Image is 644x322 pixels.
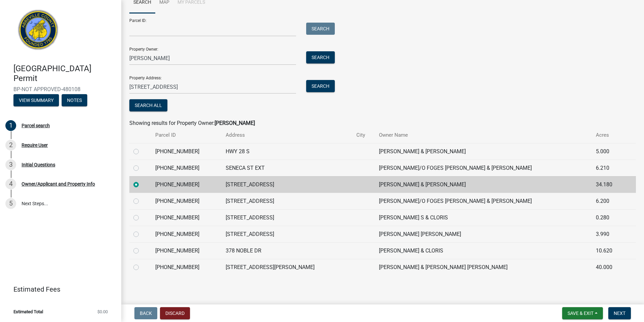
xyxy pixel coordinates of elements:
button: View Summary [13,94,59,106]
td: [STREET_ADDRESS] [222,209,352,226]
td: [PHONE_NUMBER] [151,259,222,275]
div: 4 [5,179,16,189]
td: [PERSON_NAME] & [PERSON_NAME] [PERSON_NAME] [375,259,592,275]
div: Showing results for Property Owner: [129,119,636,127]
td: [PERSON_NAME] & [PERSON_NAME] [375,176,592,193]
wm-modal-confirm: Notes [62,98,87,103]
td: [PHONE_NUMBER] [151,176,222,193]
td: 0.280 [592,209,625,226]
td: [PERSON_NAME]/O FOGES [PERSON_NAME] & [PERSON_NAME] [375,160,592,176]
td: [PHONE_NUMBER] [151,226,222,242]
td: 10.620 [592,242,625,259]
button: Search [306,23,335,35]
td: 5.000 [592,143,625,160]
div: Require User [22,143,48,147]
div: Initial Questions [22,162,55,167]
td: 34.180 [592,176,625,193]
strong: [PERSON_NAME] [215,120,255,126]
div: Owner/Applicant and Property Info [22,182,95,186]
img: Abbeville County, South Carolina [13,7,63,57]
td: 40.000 [592,259,625,275]
button: Save & Exit [562,307,603,319]
td: 6.210 [592,160,625,176]
td: [STREET_ADDRESS][PERSON_NAME] [222,259,352,275]
td: [PHONE_NUMBER] [151,160,222,176]
button: Search All [129,99,167,111]
td: [STREET_ADDRESS] [222,193,352,209]
div: 2 [5,140,16,151]
button: Search [306,80,335,92]
a: Estimated Fees [5,283,110,296]
button: Discard [160,307,190,319]
td: [PERSON_NAME] [PERSON_NAME] [375,226,592,242]
th: City [352,127,375,143]
th: Address [222,127,352,143]
td: [STREET_ADDRESS] [222,176,352,193]
td: 6.200 [592,193,625,209]
th: Acres [592,127,625,143]
td: [PHONE_NUMBER] [151,193,222,209]
td: [PERSON_NAME]/O FOGES [PERSON_NAME] & [PERSON_NAME] [375,193,592,209]
td: [STREET_ADDRESS] [222,226,352,242]
span: Back [140,311,152,316]
span: Estimated Total [13,310,43,314]
td: [PHONE_NUMBER] [151,242,222,259]
td: [PERSON_NAME] & [PERSON_NAME] [375,143,592,160]
td: HWY 28 S [222,143,352,160]
wm-modal-confirm: Summary [13,98,59,103]
td: [PHONE_NUMBER] [151,143,222,160]
td: 3.990 [592,226,625,242]
span: Next [614,311,625,316]
th: Owner Name [375,127,592,143]
h4: [GEOGRAPHIC_DATA] Permit [13,64,116,83]
div: 1 [5,120,16,131]
span: Save & Exit [568,311,593,316]
button: Notes [62,94,87,106]
td: [PERSON_NAME] S & CLORIS [375,209,592,226]
button: Back [134,307,157,319]
th: Parcel ID [151,127,222,143]
div: 3 [5,159,16,170]
td: 378 NOBLE DR [222,242,352,259]
div: 5 [5,198,16,209]
span: BP-NOT APPROVED-480108 [13,86,108,92]
button: Next [608,307,631,319]
button: Search [306,51,335,63]
div: Parcel search [22,123,50,128]
td: SENECA ST EXT [222,160,352,176]
span: $0.00 [97,310,108,314]
td: [PHONE_NUMBER] [151,209,222,226]
td: [PERSON_NAME] & CLORIS [375,242,592,259]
